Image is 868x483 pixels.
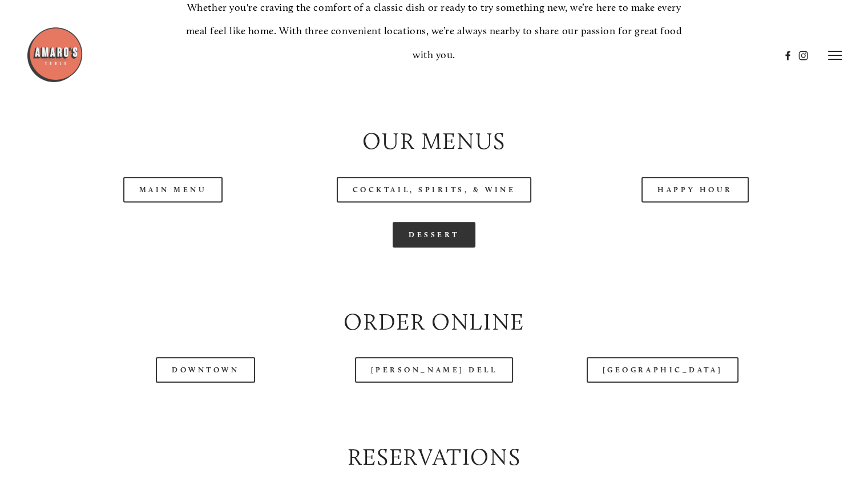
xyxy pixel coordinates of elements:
[587,357,738,383] a: [GEOGRAPHIC_DATA]
[123,177,223,202] a: Main Menu
[156,357,255,383] a: Downtown
[337,177,532,202] a: Cocktail, Spirits, & Wine
[26,26,83,83] img: Amaro's Table
[52,125,816,157] h2: Our Menus
[355,357,514,383] a: [PERSON_NAME] Dell
[393,222,475,247] a: Dessert
[641,177,749,202] a: Happy Hour
[52,306,816,338] h2: Order Online
[52,441,816,473] h2: Reservations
